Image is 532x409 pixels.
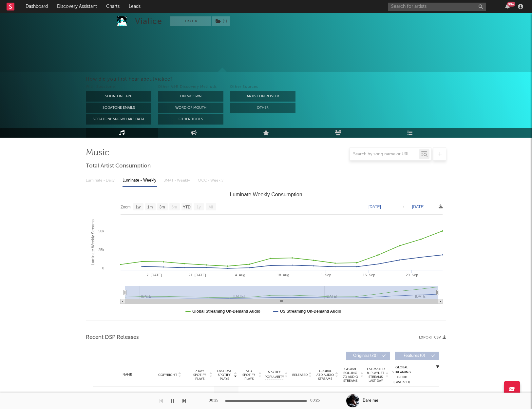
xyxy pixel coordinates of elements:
text: 15. Sep [363,273,375,277]
span: Global Rolling 7D Audio Streams [341,367,359,383]
span: ATD Spotify Plays [240,369,257,381]
text: → [401,204,405,209]
div: Global Streaming Trend (Last 60D) [392,365,411,385]
span: ( 1 ) [211,16,231,26]
button: Sodatone App [86,91,151,102]
div: 00:25 [209,397,222,405]
button: Other Tools [158,114,223,125]
text: 50k [98,229,104,233]
span: Estimated % Playlist Streams Last Day [367,367,385,383]
text: 6m [172,205,177,209]
button: On My Own [158,91,223,102]
div: How did you first hear about Vialice ? [86,75,532,83]
text: 7. [DATE] [147,273,162,277]
div: 99 + [507,2,515,7]
text: 1w [136,205,141,209]
button: Other [230,103,295,113]
span: Spotify Popularity [265,370,284,380]
text: All [208,205,213,209]
text: [DATE] [412,204,425,209]
div: Other Sources [230,83,295,91]
button: Word Of Mouth [158,103,223,113]
button: Sodatone Snowflake Data [86,114,151,125]
div: Other A&R Discovery Methods [158,83,223,91]
text: Luminate Weekly Streams [91,220,95,265]
text: 0 [102,266,104,270]
text: 29. Sep [406,273,418,277]
text: 1. Sep [321,273,331,277]
text: 1y [197,205,201,209]
button: 99+ [505,4,510,9]
svg: Luminate Weekly Consumption [86,189,446,320]
text: 25k [98,248,104,252]
text: US Streaming On-Demand Audio [280,309,341,314]
span: Released [292,373,308,377]
text: 21. [DATE] [189,273,206,277]
text: 18. Aug [277,273,289,277]
div: 00:25 [310,397,323,405]
button: Features(0) [395,352,439,360]
button: Sodatone Emails [86,103,151,113]
text: 4. Aug [235,273,245,277]
button: Track [170,16,211,26]
span: Last Day Spotify Plays [216,369,233,381]
div: Name [106,372,149,377]
button: (1) [212,16,230,26]
text: [DATE] [369,204,381,209]
button: Artist on Roster [230,91,295,102]
text: YTD [183,205,191,209]
span: 7 Day Spotify Plays [191,369,208,381]
span: Recent DSP Releases [86,334,139,341]
text: 1m [147,205,153,209]
input: Search for artists [388,3,486,11]
button: Originals(20) [346,352,390,360]
span: Originals ( 20 ) [350,354,380,358]
span: Total Artist Consumption [86,162,151,170]
span: Copyright [158,373,177,377]
div: Dare me [363,398,378,404]
span: Features ( 0 ) [399,354,429,358]
div: Luminate - Weekly [123,175,157,186]
input: Search by song name or URL [350,152,419,157]
span: Global ATD Audio Streams [316,369,334,381]
div: With Sodatone [86,83,151,91]
text: 3m [160,205,165,209]
button: Export CSV [419,336,446,340]
text: Global Streaming On-Demand Audio [192,309,260,314]
text: Luminate Weekly Consumption [230,192,302,197]
div: Vialice [135,16,162,26]
text: Zoom [121,205,131,209]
